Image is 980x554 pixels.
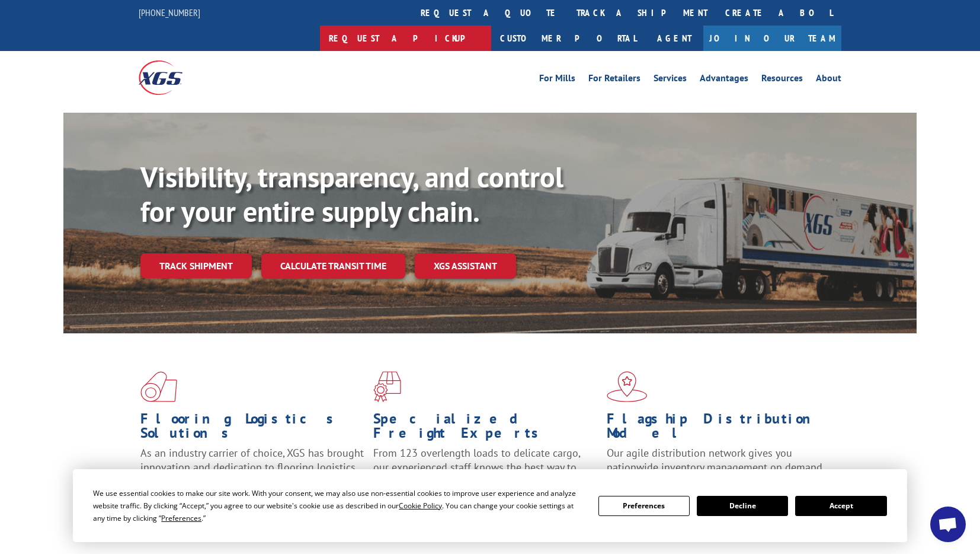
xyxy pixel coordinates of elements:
[140,446,364,488] span: As an industry carrier of choice, XGS has brought innovation and dedication to flooring logistics...
[588,74,640,87] a: For Retailers
[93,487,584,524] div: We use essential cookies to make our site work. With your consent, we may also use non-essential ...
[700,74,748,87] a: Advantages
[607,371,648,402] img: xgs-icon-flagship-distribution-model-red
[161,513,201,523] span: Preferences
[816,74,841,87] a: About
[654,74,687,87] a: Services
[491,26,645,51] a: Customer Portal
[139,7,200,18] a: [PHONE_NUMBER]
[415,253,516,279] a: XGS ASSISTANT
[140,371,177,402] img: xgs-icon-total-supply-chain-intelligence-red
[607,412,831,446] h1: Flagship Distribution Model
[645,26,703,51] a: Agent
[539,74,575,87] a: For Mills
[373,446,597,499] p: From 123 overlength loads to delicate cargo, our experienced staff knows the best way to move you...
[73,469,907,542] div: Cookie Consent Prompt
[697,496,788,516] button: Decline
[930,507,966,542] a: Open chat
[607,446,825,474] span: Our agile distribution network gives you nationwide inventory management on demand.
[140,412,364,446] h1: Flooring Logistics Solutions
[703,26,841,51] a: Join Our Team
[399,501,442,511] span: Cookie Policy
[261,253,405,279] a: Calculate transit time
[320,26,491,51] a: Request a pickup
[761,74,803,87] a: Resources
[140,253,252,278] a: Track shipment
[795,496,886,516] button: Accept
[373,412,597,446] h1: Specialized Freight Experts
[598,496,690,516] button: Preferences
[140,158,563,230] b: Visibility, transparency, and control for your entire supply chain.
[373,371,401,402] img: xgs-icon-focused-on-flooring-red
